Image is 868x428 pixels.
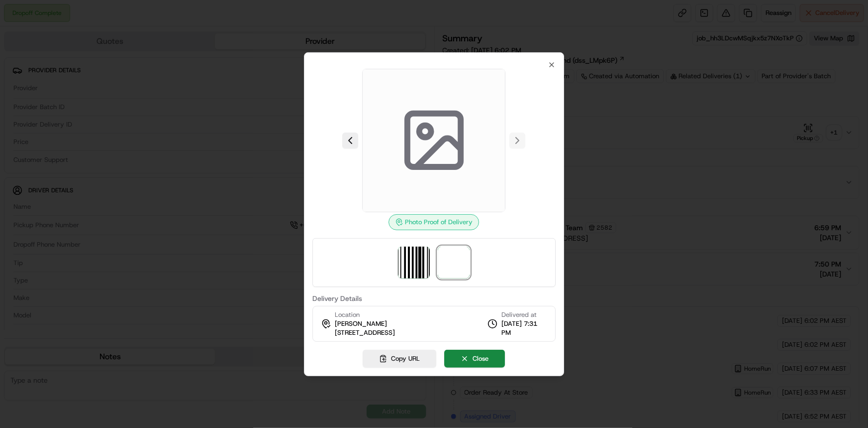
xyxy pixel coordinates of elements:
img: barcode_scan_on_pickup image [398,247,430,279]
span: [DATE] 7:31 PM [501,319,547,337]
span: [STREET_ADDRESS] [335,328,395,337]
button: Close [445,350,505,368]
div: Photo Proof of Delivery [389,214,480,230]
button: Copy URL [363,350,437,368]
span: [PERSON_NAME] [335,319,387,328]
span: Location [335,310,360,319]
span: Delivered at [501,310,547,319]
label: Delivery Details [312,295,556,302]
